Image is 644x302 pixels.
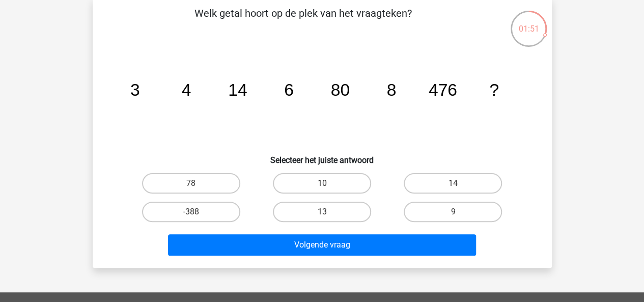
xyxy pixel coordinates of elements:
div: 01:51 [510,10,548,35]
label: 10 [273,173,371,194]
tspan: 6 [284,80,294,99]
h6: Selecteer het juiste antwoord [109,147,536,165]
label: -388 [142,202,240,222]
label: 9 [404,202,502,222]
p: Welk getal hoort op de plek van het vraagteken? [109,6,497,36]
label: 78 [142,173,240,194]
tspan: 8 [386,80,396,99]
tspan: 80 [330,80,349,99]
tspan: 14 [228,80,247,99]
label: 13 [273,202,371,222]
button: Volgende vraag [168,234,476,256]
tspan: ? [489,80,499,99]
tspan: 3 [130,80,139,99]
label: 14 [404,173,502,194]
tspan: 4 [181,80,191,99]
tspan: 476 [428,80,457,99]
